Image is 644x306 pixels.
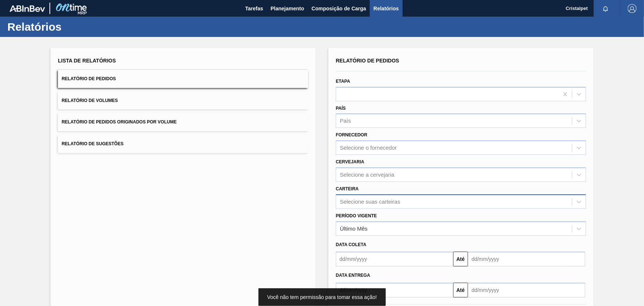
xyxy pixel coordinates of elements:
input: dd/mm/yyyy [468,283,585,297]
img: TNhmsLtSVTkK8tSr43FrP2fwEKptu5GPRR3wAAAABJRU5ErkJggg== [10,5,45,12]
span: Relatório de Pedidos [62,76,116,81]
button: Até [453,283,468,297]
button: Relatório de Sugestões [58,135,308,153]
label: Etapa [336,79,350,84]
div: País [340,118,351,124]
div: Selecione o fornecedor [340,145,397,151]
label: Cervejaria [336,159,364,164]
span: Tarefas [245,4,263,13]
button: Até [453,252,468,266]
button: Relatório de Pedidos Originados por Volume [58,113,308,131]
button: Relatório de Pedidos [58,70,308,88]
label: Fornecedor [336,132,367,137]
div: Selecione a cervejaria [340,171,395,178]
h1: Relatórios [7,23,138,31]
span: Relatório de Sugestões [62,141,124,146]
span: Relatório de Pedidos Originados por Volume [62,119,177,125]
img: Logout [628,4,637,13]
button: Notificações [594,3,617,14]
label: País [336,106,346,111]
div: Último Mês [340,225,368,232]
input: dd/mm/yyyy [336,252,453,266]
input: dd/mm/yyyy [336,283,453,297]
div: Selecione suas carteiras [340,198,400,205]
input: dd/mm/yyyy [468,252,585,266]
span: Composição de Carga [311,4,366,13]
span: Relatório de Pedidos [336,58,399,64]
span: Relatórios [373,4,399,13]
span: Data coleta [336,242,366,247]
button: Relatório de Volumes [58,92,308,110]
span: Você não tem permissão para tomar essa ação! [267,294,377,300]
label: Período Vigente [336,213,377,218]
span: Lista de Relatórios [58,58,116,64]
span: Relatório de Volumes [62,98,118,103]
label: Carteira [336,186,359,191]
span: Planejamento [271,4,304,13]
span: Data Entrega [336,273,370,278]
